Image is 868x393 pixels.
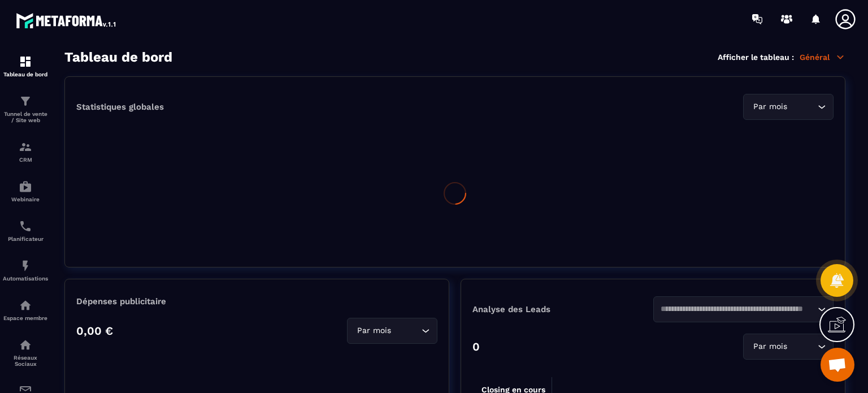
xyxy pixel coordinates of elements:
[16,10,118,31] img: logo
[19,94,32,108] img: formation
[3,275,48,282] p: Automatisations
[718,53,794,62] p: Afficher le tableau :
[743,94,834,120] div: Search for option
[3,315,48,321] p: Espace membre
[750,101,789,113] span: Par mois
[750,340,789,353] span: Par mois
[76,296,437,306] p: Dépenses publicitaire
[76,324,113,338] p: 0,00 €
[3,211,48,251] a: schedulerschedulerPlanificateur
[821,348,854,382] a: Ouvrir le chat
[653,296,834,322] div: Search for option
[76,102,164,112] p: Statistiques globales
[3,236,48,242] p: Planificateur
[661,303,815,316] input: Search for option
[3,196,48,202] p: Webinaire
[3,330,48,375] a: social-networksocial-networkRéseaux Sociaux
[3,251,48,290] a: automationsautomationsAutomatisations
[19,338,32,352] img: social-network
[19,180,32,193] img: automations
[3,132,48,171] a: formationformationCRM
[3,290,48,330] a: automationsautomationsEspace membre
[472,304,653,314] p: Analyse des Leads
[789,340,815,353] input: Search for option
[472,340,480,353] p: 0
[19,299,32,312] img: automations
[3,355,48,367] p: Réseaux Sociaux
[393,325,419,337] input: Search for option
[3,46,48,86] a: formationformationTableau de bord
[354,325,393,337] span: Par mois
[3,71,48,77] p: Tableau de bord
[19,219,32,233] img: scheduler
[743,334,834,360] div: Search for option
[3,86,48,132] a: formationformationTunnel de vente / Site web
[347,318,437,344] div: Search for option
[64,49,172,65] h3: Tableau de bord
[3,171,48,211] a: automationsautomationsWebinaire
[19,55,32,68] img: formation
[19,259,32,273] img: automations
[789,101,815,113] input: Search for option
[19,140,32,154] img: formation
[3,111,48,123] p: Tunnel de vente / Site web
[800,52,845,62] p: Général
[3,157,48,163] p: CRM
